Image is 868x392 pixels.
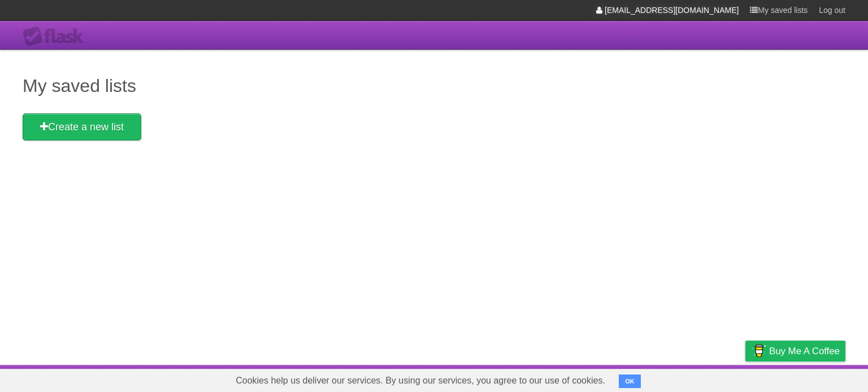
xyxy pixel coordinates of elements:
a: Developers [632,368,678,389]
span: Cookies help us deliver our services. By using our services, you agree to our use of cookies. [224,369,617,392]
a: Privacy [731,368,760,389]
a: Create a new list [23,113,141,140]
div: Flask [23,27,90,47]
a: Buy me a coffee [745,341,845,362]
button: OK [619,375,641,388]
a: Suggest a feature [774,368,845,389]
a: About [595,368,619,389]
h1: My saved lists [23,72,845,99]
span: Buy me a coffee [769,341,840,361]
a: Terms [692,368,717,389]
img: Buy me a coffee [751,341,766,360]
